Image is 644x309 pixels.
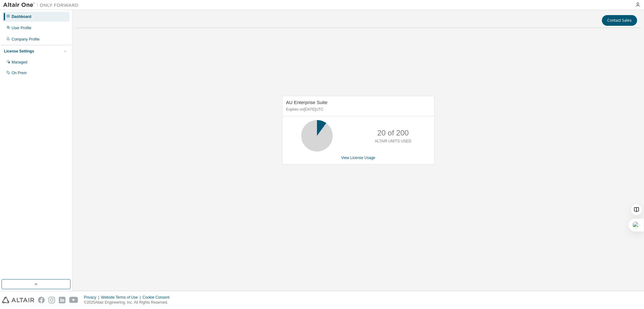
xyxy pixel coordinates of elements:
[84,295,101,300] div: Privacy
[142,295,173,300] div: Cookie Consent
[2,297,34,303] img: altair_logo.svg
[59,297,65,303] img: linkedin.svg
[12,70,27,75] div: On Prem
[48,297,55,303] img: instagram.svg
[12,37,40,42] div: Company Profile
[12,25,31,30] div: User Profile
[286,100,328,105] span: AU Enterprise Suite
[84,300,173,305] p: © 2025 Altair Engineering, Inc. All Rights Reserved.
[377,128,409,138] p: 20 of 200
[602,15,637,26] button: Contact Sales
[341,156,375,160] a: View License Usage
[101,295,142,300] div: Website Terms of Use
[12,14,31,19] div: Dashboard
[38,297,45,303] img: facebook.svg
[3,2,82,8] img: Altair One
[69,297,78,303] img: youtube.svg
[12,60,27,65] div: Managed
[286,107,429,112] p: Expires on [DATE] UTC
[375,139,411,144] p: ALTAIR UNITS USED
[4,49,34,54] div: License Settings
